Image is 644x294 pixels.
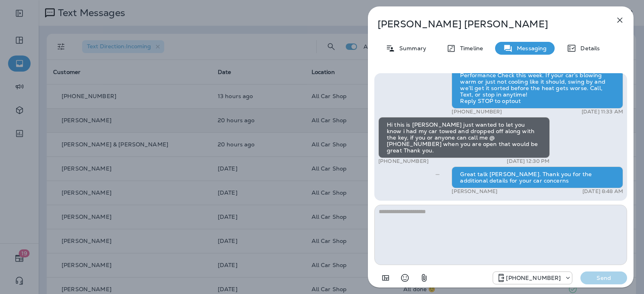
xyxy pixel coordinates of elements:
div: Hey [PERSON_NAME] it’s [PERSON_NAME] from All Car Shop. Just a heads up we’re running a $39.99 A/... [452,55,623,109]
p: [PHONE_NUMBER] [506,275,561,281]
div: Great talk [PERSON_NAME]. Thank you for the additional details for your car concerns [452,167,623,188]
p: [DATE] 8:48 AM [582,188,623,195]
div: +1 (689) 265-4479 [493,273,572,283]
p: Summary [395,45,426,51]
p: Messaging [513,45,547,51]
div: Hi this is [PERSON_NAME] just wanted to let you know i had my car towed and dropped off along wit... [378,117,550,158]
p: [PERSON_NAME] [PERSON_NAME] [378,19,597,30]
button: Select an emoji [397,270,413,286]
p: [PERSON_NAME] [452,188,497,195]
p: Timeline [456,45,483,51]
p: Details [576,45,600,51]
span: Sent [436,170,440,177]
button: Add in a premade template [378,270,394,286]
p: [DATE] 11:33 AM [582,109,623,115]
p: [PHONE_NUMBER] [378,158,429,164]
p: [DATE] 12:30 PM [507,158,549,164]
p: [PHONE_NUMBER] [452,109,502,115]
